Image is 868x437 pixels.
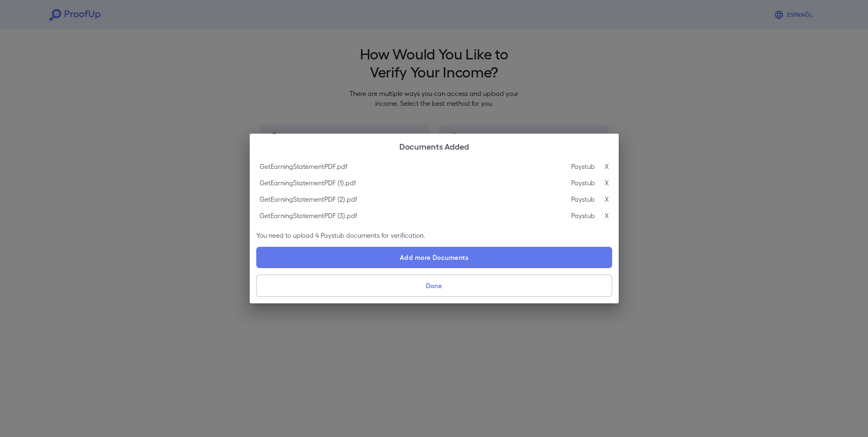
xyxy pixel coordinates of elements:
p: X [605,162,609,171]
p: GetEarningStatementPDF (3).pdf [260,211,357,221]
p: X [605,178,609,188]
p: X [605,194,609,204]
p: Paystub [571,162,595,171]
p: GetEarningStatementPDF (1).pdf [260,178,356,188]
p: Paystub [571,194,595,204]
h2: Documents Added [250,134,619,158]
p: GetEarningStatementPDF.pdf [260,162,347,171]
label: Add more Documents [256,247,612,268]
button: Done [256,275,612,297]
p: Paystub [571,178,595,188]
p: Paystub [571,211,595,221]
p: X [605,211,609,221]
p: GetEarningStatementPDF (2).pdf [260,194,357,204]
p: You need to upload 4 Paystub documents for verification. [256,230,612,240]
